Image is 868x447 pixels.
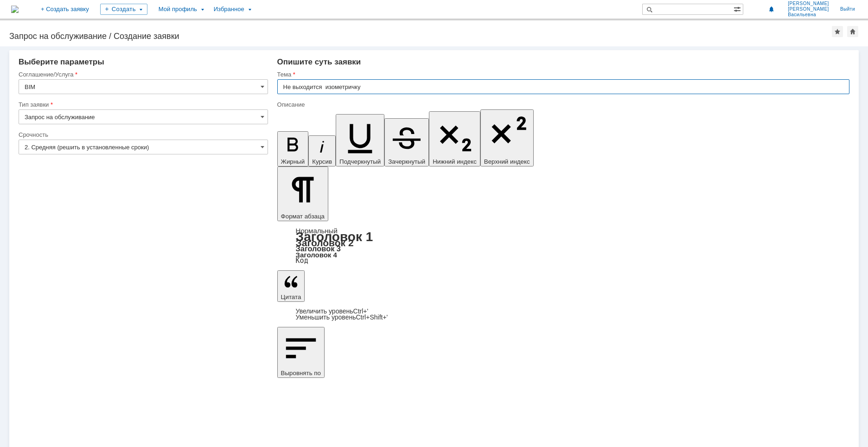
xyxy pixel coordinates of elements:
div: Соглашение/Услуга [19,71,266,77]
span: Верхний индекс [484,158,530,165]
a: Заголовок 4 [296,251,337,259]
span: Цитата [281,294,301,300]
span: Подчеркнутый [339,158,381,165]
button: Формат абзаца [277,166,328,221]
span: Жирный [281,158,305,165]
button: Зачеркнутый [384,118,429,166]
button: Нижний индекс [429,111,480,166]
span: Зачеркнутый [388,158,425,165]
div: Добрый день! на трубопроводе 1/3-ВПД-90-AC12S-H не выводится изометрия из-за расходомера. [4,4,135,26]
a: Increase [296,307,369,315]
span: Выровнять по [281,370,321,377]
span: Выберите параметры [19,57,104,66]
span: Формат абзаца [281,213,325,220]
span: Нижний индекс [433,158,477,165]
div: Добавить в избранное [832,26,843,37]
span: Опишите суть заявки [277,57,361,66]
a: Decrease [296,313,388,321]
button: Цитата [277,270,305,302]
button: Курсив [308,135,336,166]
a: Код [296,256,308,265]
span: [PERSON_NAME] [788,6,829,12]
div: Создать [100,4,147,15]
button: Выровнять по [277,327,325,378]
div: Тип заявки [19,102,266,108]
div: Срочность [19,132,266,138]
img: logo [11,6,19,13]
a: Нормальный [296,227,338,235]
button: Жирный [277,131,309,166]
div: Сделать домашней страницей [847,26,858,37]
button: Верхний индекс [480,109,534,166]
div: Тема [277,71,848,77]
div: Цитата [277,308,849,320]
div: Формат абзаца [277,228,849,264]
span: Ctrl+Shift+' [356,313,388,321]
a: Перейти на домашнюю страницу [11,6,19,13]
span: Ctrl+' [353,307,369,315]
a: Заголовок 2 [296,237,354,248]
span: Расширенный поиск [734,4,743,13]
div: Описание [277,102,848,108]
span: Курсив [312,158,332,165]
button: Подчеркнутый [336,114,384,166]
div: Запрос на обслуживание / Создание заявки [9,32,832,41]
span: [PERSON_NAME] [788,1,829,6]
a: Заголовок 3 [296,244,341,253]
a: Заголовок 1 [296,230,373,244]
span: Васильевна [788,12,829,18]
